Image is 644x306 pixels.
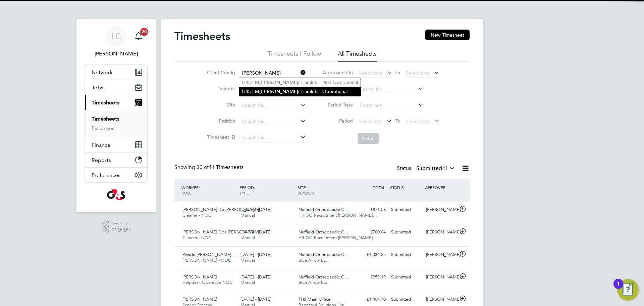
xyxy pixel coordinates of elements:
div: Submitted [388,272,423,283]
span: Manual [240,279,255,285]
button: Reports [85,152,147,167]
div: Submitted [388,249,423,260]
div: £1,404.70 [354,294,388,305]
span: Finance [92,142,110,148]
span: [DATE] - [DATE] [240,229,271,235]
div: Submitted [388,204,423,215]
div: [PERSON_NAME] [423,272,458,283]
span: Cleaner - NOC [182,212,211,218]
b: [PERSON_NAME] [259,89,298,94]
span: Helpdesk Operative NOC [182,279,232,285]
span: Network [92,69,113,76]
label: Client Config [205,70,235,76]
span: [DATE] - [DATE] [240,296,271,302]
input: Search for... [240,69,306,78]
span: 30 of [197,164,209,171]
div: £780.04 [354,227,388,238]
div: SITE [296,181,354,199]
span: ROLE [181,190,192,195]
div: [PERSON_NAME] [423,249,458,260]
div: PERIOD [238,181,296,199]
span: HR GO Recruitment [PERSON_NAME]… [299,212,377,218]
span: 41 [442,165,448,172]
div: Submitted [388,227,423,238]
span: Nuffield Orthopaedic C… [299,252,348,257]
span: To [393,117,402,125]
label: Position [205,118,235,124]
div: £1,034.25 [354,249,388,260]
h2: Timesheets [174,30,230,43]
div: 1 [617,284,620,293]
span: Select date [359,118,383,124]
span: [PERSON_NAME] [182,274,217,280]
span: Manual [240,235,255,241]
label: Submitted [416,165,455,172]
button: Finance [85,137,147,152]
a: Expenses [92,125,114,131]
input: Search for... [240,101,306,110]
span: To [393,68,402,77]
input: Search for... [358,85,424,94]
span: Timesheets [92,99,119,106]
li: G4S FM r Hamlets - Non Operational [239,78,361,87]
input: Select one [358,101,424,110]
div: Timesheets [85,110,147,137]
img: g4s-logo-retina.png [107,189,125,200]
label: Period Type [323,102,353,108]
span: TYPE [239,190,249,195]
span: [DATE] - [DATE] [240,207,271,212]
span: / [254,185,255,190]
div: Submitted [388,294,423,305]
span: [PERSON_NAME] Dos [PERSON_NAME] [182,229,262,235]
span: Blue Arrow Ltd. [299,279,329,285]
button: Timesheets [85,95,147,110]
button: Network [85,65,147,80]
li: Timesheets I Follow [268,50,321,62]
label: Approved On [323,70,353,76]
span: Nuffield Orthopaedic C… [299,229,348,235]
a: Timesheets [92,116,119,122]
span: Reports [92,157,111,163]
span: [DATE] - [DATE] [240,252,271,257]
div: Showing [174,164,245,171]
span: 41 Timesheets [197,164,244,171]
div: STATUS [388,181,423,193]
input: Search for... [240,133,306,142]
span: 20 [140,28,148,36]
button: Preferences [85,168,147,182]
span: Engage [111,226,130,232]
div: [PERSON_NAME] [423,294,458,305]
li: All Timesheets [338,50,377,62]
span: Nuffield Orthopaedic C… [299,274,348,280]
span: Select date [406,70,430,76]
label: Site [205,102,235,108]
label: Period [323,118,353,124]
span: [PERSON_NAME] - NOC [182,257,231,263]
span: [PERSON_NAME] De [PERSON_NAME] [182,207,260,212]
span: Pwade [PERSON_NAME]… [182,252,235,257]
button: New Timesheet [425,30,470,40]
div: WORKER [180,181,238,199]
button: Jobs [85,80,147,95]
span: Blue Arrow Ltd. [299,257,329,263]
div: APPROVER [423,181,458,193]
a: LC[PERSON_NAME] [85,26,148,58]
span: Nuffield Orthopaedic C… [299,207,348,212]
span: [DATE] - [DATE] [240,274,271,280]
div: [PERSON_NAME] [423,204,458,215]
span: TOTAL [373,185,385,190]
b: [PERSON_NAME] [259,80,298,85]
span: Jobs [92,84,103,91]
a: Powered byEngage [102,220,130,233]
div: Status [397,164,456,173]
span: Powered by [111,220,130,226]
span: HR GO Recruitment [PERSON_NAME]… [299,235,377,241]
span: / [199,185,200,190]
span: Preferences [92,172,120,178]
span: Lilingxi Chen [85,50,148,58]
span: LC [111,32,121,41]
label: Timesheet ID [205,134,235,140]
button: Open Resource Center, 1 new notification [617,279,639,301]
span: Select date [359,70,383,76]
span: THS Main Office [299,296,330,302]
